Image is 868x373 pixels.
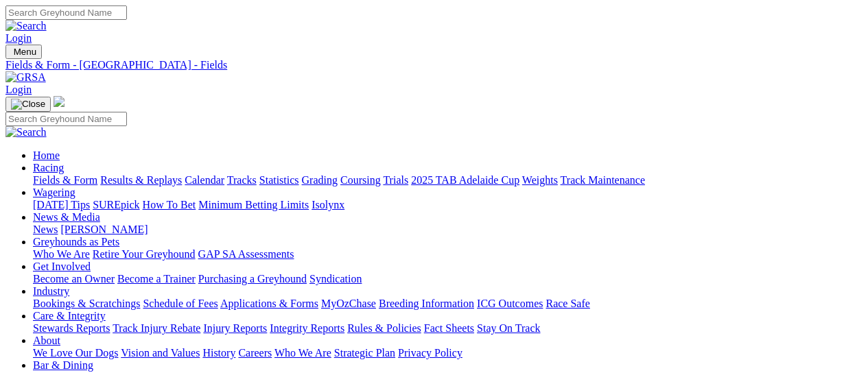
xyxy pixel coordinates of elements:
[33,261,91,272] a: Get Involved
[60,224,148,235] a: [PERSON_NAME]
[227,174,257,186] a: Tracks
[33,359,93,371] a: Bar & Dining
[379,298,474,309] a: Breeding Information
[33,211,100,223] a: News & Media
[33,298,140,309] a: Bookings & Scratchings
[270,322,344,334] a: Integrity Reports
[143,298,218,309] a: Schedule of Fees
[198,199,309,210] a: Minimum Betting Limits
[33,224,58,235] a: News
[33,335,60,346] a: About
[321,298,376,309] a: MyOzChase
[33,186,75,198] a: Wagering
[347,322,421,334] a: Rules & Policies
[5,45,42,59] button: Toggle navigation
[33,224,863,236] div: News & Media
[259,174,299,186] a: Statistics
[100,174,182,186] a: Results & Replays
[33,248,863,261] div: Greyhounds as Pets
[33,162,64,173] a: Racing
[33,248,90,260] a: Who We Are
[561,174,645,186] a: Track Maintenance
[274,347,331,359] a: Who We Are
[238,347,272,359] a: Careers
[309,273,362,285] a: Syndication
[5,32,32,44] a: Login
[93,248,196,260] a: Retire Your Greyhound
[5,5,127,20] input: Search
[477,322,540,334] a: Stay On Track
[33,322,110,334] a: Stewards Reports
[312,199,344,210] a: Isolynx
[398,347,462,359] a: Privacy Policy
[33,298,863,310] div: Industry
[33,174,863,186] div: Racing
[5,84,32,95] a: Login
[477,298,543,309] a: ICG Outcomes
[33,199,863,211] div: Wagering
[14,47,36,57] span: Menu
[203,322,267,334] a: Injury Reports
[5,20,47,32] img: Search
[33,310,106,322] a: Care & Integrity
[302,174,338,186] a: Grading
[33,149,60,161] a: Home
[5,126,47,139] img: Search
[5,59,863,71] a: Fields & Form - [GEOGRAPHIC_DATA] - Fields
[121,347,200,359] a: Vision and Values
[33,174,97,186] a: Fields & Form
[11,99,45,110] img: Close
[5,71,46,84] img: GRSA
[198,273,307,285] a: Purchasing a Greyhound
[33,322,863,335] div: Care & Integrity
[33,347,118,359] a: We Love Our Dogs
[340,174,381,186] a: Coursing
[113,322,200,334] a: Track Injury Rebate
[522,174,558,186] a: Weights
[220,298,318,309] a: Applications & Forms
[33,347,863,359] div: About
[93,199,139,210] a: SUREpick
[202,347,235,359] a: History
[143,199,196,210] a: How To Bet
[5,112,127,126] input: Search
[546,298,589,309] a: Race Safe
[411,174,519,186] a: 2025 TAB Adelaide Cup
[33,273,863,285] div: Get Involved
[334,347,395,359] a: Strategic Plan
[185,174,224,186] a: Calendar
[383,174,408,186] a: Trials
[117,273,196,285] a: Become a Trainer
[54,96,64,107] img: logo-grsa-white.png
[33,285,69,297] a: Industry
[33,273,115,285] a: Become an Owner
[33,199,90,210] a: [DATE] Tips
[33,236,119,248] a: Greyhounds as Pets
[198,248,294,260] a: GAP SA Assessments
[5,97,51,112] button: Toggle navigation
[424,322,474,334] a: Fact Sheets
